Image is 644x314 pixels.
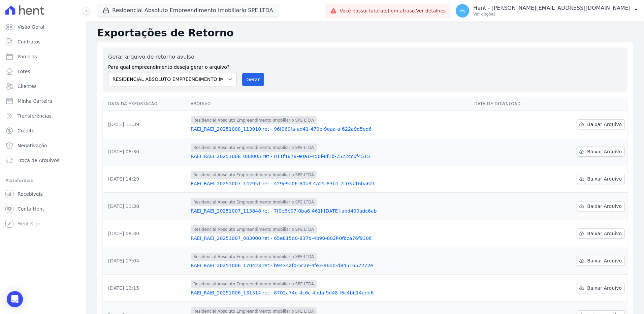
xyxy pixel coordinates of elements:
[103,220,188,247] td: [DATE] 08:30
[3,80,83,93] a: Clientes
[103,111,188,138] td: [DATE] 11:39
[18,113,52,119] span: Transferências
[191,225,317,233] span: Residencial Absoluto Empreendimento Imobiliario SPE LTDA
[191,144,317,152] span: Residencial Absoluto Empreendimento Imobiliario SPE LTDA
[191,198,317,206] span: Residencial Absoluto Empreendimento Imobiliario SPE LTDA
[191,280,317,288] span: Residencial Absoluto Empreendimento Imobiliario SPE LTDA
[191,180,469,187] a: RAEI_RAEI_20251007_142951.ret - 429e9a06-60b3-4a25-83b1-7c03716ba62f
[191,208,469,214] a: RAEI_RAEI_20251007_113848.ret - 7f0e8b07-0ba6-461f-[DATE]-abd400adc6ab
[103,97,188,111] th: Data da Exportação
[459,8,466,13] span: Hv
[473,11,631,17] p: Ver opções
[3,109,83,123] a: Transferências
[472,97,548,111] th: Data de Download
[3,124,83,137] a: Crédito
[191,153,469,160] a: RAEI_RAEI_20251008_083005.ret - 011f4878-e0a1-450f-8f1b-7522cc6f4515
[18,191,43,197] span: Recebíveis
[3,65,83,78] a: Lotes
[577,256,625,266] a: Baixar Arquivo
[577,228,625,239] a: Baixar Arquivo
[191,289,469,296] a: RAEI_RAEI_20251006_131514.ret - 8702a74e-4c6c-4bda-9d48-f6c4bb14edd6
[3,50,83,63] a: Parcelas
[103,247,188,275] td: [DATE] 17:04
[18,98,52,104] span: Minha Carteira
[577,174,625,184] a: Baixar Arquivo
[587,176,622,182] span: Baixar Arquivo
[97,4,279,17] button: Residencial Absoluto Empreendimento Imobiliario SPE LTDA
[3,94,83,108] a: Minha Carteira
[103,193,188,220] td: [DATE] 11:38
[450,1,644,20] button: Hv Hent - [PERSON_NAME][EMAIL_ADDRESS][DOMAIN_NAME] Ver opções
[587,257,622,264] span: Baixar Arquivo
[103,165,188,193] td: [DATE] 14:29
[3,154,83,167] a: Troca de Arquivos
[587,230,622,237] span: Baixar Arquivo
[18,127,35,134] span: Crédito
[340,7,446,14] span: Você possui fatura(s) em atraso.
[18,38,40,45] span: Contratos
[242,73,264,86] button: Gerar
[103,138,188,165] td: [DATE] 08:30
[108,61,237,71] label: Para qual empreendimento deseja gerar o arquivo?
[577,283,625,293] a: Baixar Arquivo
[18,24,44,30] span: Visão Geral
[108,53,237,61] label: Gerar arquivo de retorno avulso
[18,53,37,60] span: Parcelas
[3,20,83,34] a: Visão Geral
[18,206,44,212] span: Conta Hent
[7,291,23,307] div: Open Intercom Messenger
[18,142,47,149] span: Negativação
[3,187,83,201] a: Recebíveis
[191,171,317,179] span: Residencial Absoluto Empreendimento Imobiliario SPE LTDA
[587,121,622,128] span: Baixar Arquivo
[103,275,188,302] td: [DATE] 13:15
[577,147,625,157] a: Baixar Arquivo
[3,35,83,49] a: Contratos
[191,126,469,132] a: RAEI_RAEI_20251008_113910.ret - 96f960fa-ad41-470e-9eaa-af622a9d5ed6
[5,177,80,185] div: Plataformas
[3,139,83,152] a: Negativação
[577,201,625,211] a: Baixar Arquivo
[191,262,469,269] a: RAEI_RAEI_20251006_170423.ret - b9434af0-5c2e-4fe3-96d0-d8451657272e
[587,285,622,291] span: Baixar Arquivo
[191,253,317,261] span: Residencial Absoluto Empreendimento Imobiliario SPE LTDA
[97,27,633,39] h2: Exportações de Retorno
[188,97,472,111] th: Arquivo
[416,8,446,13] a: Ver detalhes
[587,148,622,155] span: Baixar Arquivo
[18,68,30,75] span: Lotes
[191,116,317,124] span: Residencial Absoluto Empreendimento Imobiliario SPE LTDA
[587,203,622,210] span: Baixar Arquivo
[18,157,59,164] span: Troca de Arquivos
[3,202,83,216] a: Conta Hent
[473,5,631,11] p: Hent - [PERSON_NAME][EMAIL_ADDRESS][DOMAIN_NAME]
[191,235,469,242] a: RAEI_RAEI_20251007_083000.ret - 65e815d0-837b-4b90-802f-0f6ca76f9306
[577,119,625,129] a: Baixar Arquivo
[18,83,36,90] span: Clientes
